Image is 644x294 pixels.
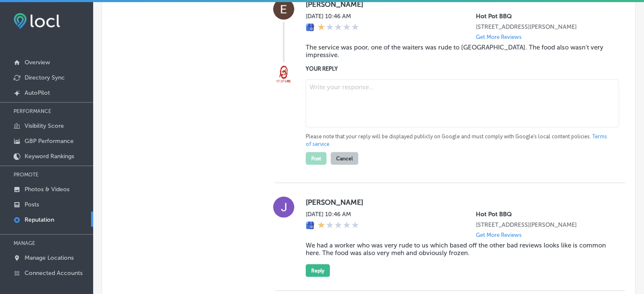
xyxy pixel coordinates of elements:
[306,44,611,59] blockquote: The service was poor, one of the waiters was rude to [GEOGRAPHIC_DATA]. The food also wasn't very...
[25,122,64,129] p: Visibility Score
[476,34,522,40] p: Get More Reviews
[25,74,65,81] p: Directory Sync
[25,59,50,66] p: Overview
[306,211,359,218] label: [DATE] 10:46 AM
[306,264,330,277] button: Reply
[306,13,359,20] label: [DATE] 10:46 AM
[25,254,74,261] p: Manage Locations
[306,198,611,206] label: [PERSON_NAME]
[318,221,359,231] div: 1 Star
[25,186,69,193] p: Photos & Videos
[476,23,611,30] p: 9345 6 Mile Cypress Pkwy
[306,66,611,72] label: YOUR REPLY
[14,13,60,29] img: fda3e92497d09a02dc62c9cd864e3231.png
[331,152,358,165] button: Cancel
[476,232,522,238] p: Get More Reviews
[25,137,74,145] p: GBP Performance
[25,89,50,96] p: AutoPilot
[306,133,611,148] p: Please note that your reply will be displayed publicly on Google and must comply with Google's lo...
[306,133,607,148] a: Terms of service
[273,64,294,85] img: Image
[25,269,83,277] p: Connected Accounts
[476,13,611,20] p: Hot Pot BBQ
[25,201,39,208] p: Posts
[25,216,54,223] p: Reputation
[476,221,611,228] p: 9345 6 Mile Cypress Pkwy
[25,153,74,160] p: Keyword Rankings
[476,211,611,218] p: Hot Pot BBQ
[306,242,611,257] blockquote: We had a worker who was very rude to us which based off the other bad reviews looks like is commo...
[318,23,359,33] div: 1 Star
[306,152,326,165] button: Post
